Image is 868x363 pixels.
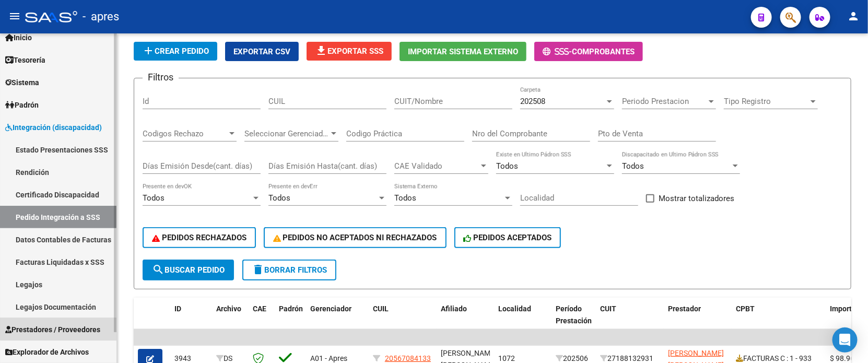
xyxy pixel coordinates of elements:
span: Todos [394,193,416,203]
button: -Comprobantes [534,42,643,61]
datatable-header-cell: Prestador [664,298,732,344]
datatable-header-cell: Gerenciador [306,298,369,344]
span: PEDIDOS NO ACEPTADOS NI RECHAZADOS [273,233,437,242]
span: PEDIDOS ACEPTADOS [464,233,552,242]
span: Mostrar totalizadores [659,192,734,205]
span: CUIT [600,305,616,313]
span: Todos [622,161,644,171]
span: 1072 [498,354,515,362]
span: Importar Sistema Externo [408,47,518,56]
button: PEDIDOS RECHAZADOS [143,227,256,248]
span: Prestador [668,305,701,313]
mat-icon: menu [8,10,21,22]
span: Seleccionar Gerenciador [244,129,329,138]
span: Padrón [279,305,303,313]
datatable-header-cell: CPBT [732,298,826,344]
mat-icon: delete [252,263,264,276]
span: Borrar Filtros [252,265,327,275]
span: CUIL [373,305,389,313]
button: PEDIDOS ACEPTADOS [454,227,561,248]
button: Crear Pedido [134,42,217,61]
span: Tesorería [5,54,45,66]
span: 202508 [520,97,545,106]
span: Tipo Registro [724,97,808,106]
datatable-header-cell: Padrón [275,298,306,344]
button: Exportar SSS [307,42,392,61]
span: Todos [268,193,290,203]
mat-icon: person [847,10,860,22]
div: Open Intercom Messenger [832,327,858,353]
mat-icon: add [142,44,155,57]
span: A01 - Apres [310,354,347,362]
datatable-header-cell: CUIT [596,298,664,344]
mat-icon: file_download [315,44,327,57]
span: Período Prestación [556,305,592,325]
span: 20567084133 [385,354,431,362]
datatable-header-cell: Afiliado [437,298,494,344]
datatable-header-cell: CAE [249,298,275,344]
span: Prestadores / Proveedores [5,324,100,335]
span: Buscar Pedido [152,265,225,275]
span: ID [174,305,181,313]
datatable-header-cell: CUIL [369,298,437,344]
datatable-header-cell: ID [170,298,212,344]
button: PEDIDOS NO ACEPTADOS NI RECHAZADOS [264,227,447,248]
button: Buscar Pedido [143,260,234,280]
span: Comprobantes [572,47,635,56]
span: Inicio [5,32,32,43]
datatable-header-cell: Archivo [212,298,249,344]
span: Todos [143,193,165,203]
button: Exportar CSV [225,42,299,61]
span: Exportar SSS [315,46,383,56]
button: Borrar Filtros [242,260,336,280]
span: Periodo Prestacion [622,97,707,106]
span: - [543,47,572,56]
span: Localidad [498,305,531,313]
span: Crear Pedido [142,46,209,56]
span: CAE [253,305,266,313]
span: Afiliado [441,305,467,313]
span: PEDIDOS RECHAZADOS [152,233,247,242]
button: Importar Sistema Externo [400,42,526,61]
span: Gerenciador [310,305,351,313]
span: Integración (discapacidad) [5,122,102,133]
span: CAE Validado [394,161,479,171]
span: Explorador de Archivos [5,346,89,358]
mat-icon: search [152,263,165,276]
datatable-header-cell: Período Prestación [552,298,596,344]
span: CPBT [736,305,755,313]
span: Archivo [216,305,241,313]
h3: Filtros [143,70,179,85]
datatable-header-cell: Localidad [494,298,552,344]
span: Exportar CSV [233,47,290,56]
span: Todos [496,161,518,171]
span: - apres [83,5,119,28]
span: Padrón [5,99,39,111]
span: Codigos Rechazo [143,129,227,138]
span: Sistema [5,77,39,88]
